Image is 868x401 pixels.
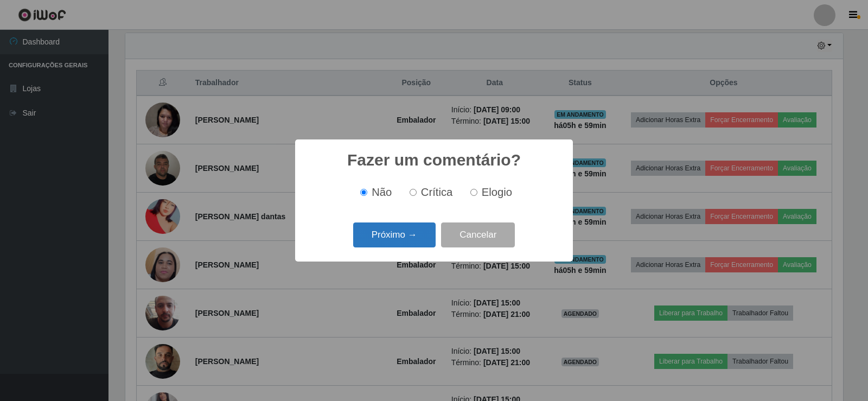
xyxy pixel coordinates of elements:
span: Crítica [421,186,453,198]
h2: Fazer um comentário? [347,150,521,170]
button: Cancelar [441,222,515,248]
input: Não [360,189,367,196]
input: Crítica [410,189,417,196]
span: Elogio [482,186,512,198]
span: Não [372,186,392,198]
button: Próximo → [353,222,436,248]
input: Elogio [470,189,477,196]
